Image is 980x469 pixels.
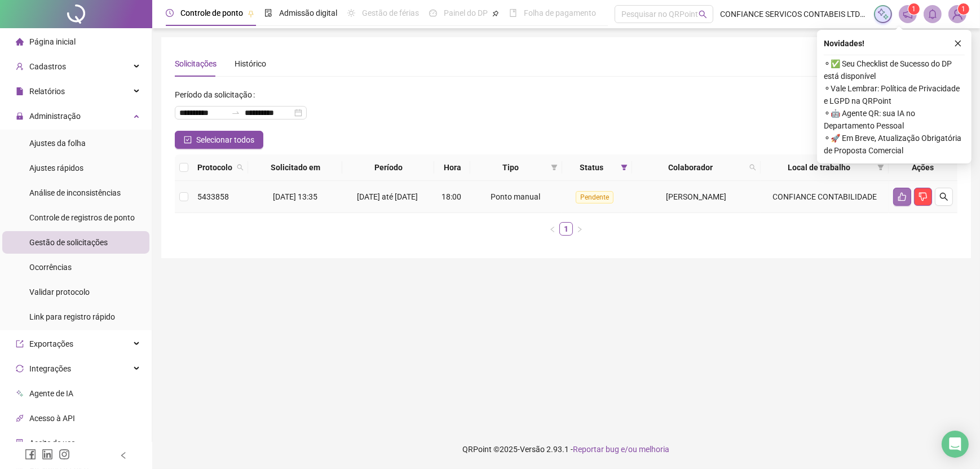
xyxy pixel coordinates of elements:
span: swap-right [231,108,240,117]
span: filter [877,164,884,171]
span: Folha de pagamento [524,8,596,17]
span: sun [347,9,355,17]
span: [DATE] até [DATE] [357,192,418,201]
span: 5433858 [197,192,229,201]
span: close [954,39,962,47]
span: file-done [264,9,272,17]
span: Cadastros [29,62,66,71]
span: linkedin [42,449,53,460]
span: clock-circle [166,9,174,17]
span: Status [567,161,616,174]
span: dashboard [429,9,437,17]
img: sparkle-icon.fc2bf0ac1784a2077858766a79e2daf3.svg [877,8,889,20]
div: Solicitações [175,57,217,70]
span: check-square [184,136,192,144]
span: Tipo [475,161,546,174]
span: Página inicial [29,37,76,46]
img: 87817 [949,6,966,23]
span: dislike [919,192,928,201]
span: Ocorrências [29,263,72,272]
span: right [576,226,583,233]
span: ⚬ 🚀 Em Breve, Atualização Obrigatória de Proposta Comercial [824,132,965,157]
div: Open Intercom Messenger [942,431,969,458]
span: search [747,159,758,176]
li: 1 [559,222,573,236]
span: Gestão de férias [362,8,419,17]
span: Gestão de solicitações [29,238,108,247]
span: Exportações [29,339,73,348]
span: Colaborador [637,161,745,174]
span: left [549,226,556,233]
span: book [509,9,517,17]
span: notification [903,9,913,19]
span: Admissão digital [279,8,337,17]
a: 1 [560,223,572,235]
span: pushpin [248,10,254,17]
label: Período da solicitação [175,86,259,104]
th: Período [342,154,434,181]
span: Versão [520,445,545,454]
span: to [231,108,240,117]
span: search [699,10,707,19]
span: Link para registro rápido [29,312,115,321]
span: audit [16,439,24,447]
sup: Atualize o seu contato no menu Meus Dados [958,3,969,15]
div: Ações [893,161,953,174]
span: filter [551,164,558,171]
span: Aceite de uso [29,439,76,448]
span: Reportar bug e/ou melhoria [573,445,670,454]
span: Relatórios [29,87,65,96]
span: search [237,164,244,171]
span: Análise de inconsistências [29,188,121,197]
span: [PERSON_NAME] [666,192,726,201]
button: Selecionar todos [175,131,263,149]
span: api [16,414,24,422]
span: filter [621,164,628,171]
button: right [573,222,586,236]
span: Acesso à API [29,414,75,423]
span: lock [16,112,24,120]
span: Agente de IA [29,389,73,398]
th: Hora [434,154,470,181]
span: search [749,164,756,171]
span: 1 [962,5,966,13]
span: Administração [29,112,81,121]
span: Local de trabalho [765,161,873,174]
span: bell [928,9,938,19]
th: Solicitado em [248,154,342,181]
span: Painel do DP [444,8,488,17]
td: CONFIANCE CONTABILIDADE [761,181,889,213]
span: Selecionar todos [196,134,254,146]
span: filter [875,159,886,176]
span: pushpin [492,10,499,17]
button: left [546,222,559,236]
li: Próxima página [573,222,586,236]
span: Controle de ponto [180,8,243,17]
span: user-add [16,63,24,70]
span: search [939,192,948,201]
span: sync [16,365,24,373]
span: 18:00 [442,192,461,201]
span: Controle de registros de ponto [29,213,135,222]
footer: QRPoint © 2025 - 2.93.1 - [152,430,980,469]
span: export [16,340,24,348]
sup: 1 [908,3,920,15]
span: Ponto manual [491,192,540,201]
span: CONFIANCE SERVICOS CONTABEIS LTDA. S/S [720,8,867,20]
span: Integrações [29,364,71,373]
span: Ajustes da folha [29,139,86,148]
span: [DATE] 13:35 [273,192,317,201]
li: Página anterior [546,222,559,236]
span: Pendente [576,191,613,203]
span: filter [549,159,560,176]
span: Ajustes rápidos [29,163,83,172]
span: Novidades ! [824,37,864,50]
span: file [16,87,24,95]
span: ⚬ Vale Lembrar: Política de Privacidade e LGPD na QRPoint [824,82,965,107]
span: filter [619,159,630,176]
div: Histórico [235,57,266,70]
span: left [120,452,127,459]
span: facebook [25,449,36,460]
span: ⚬ ✅ Seu Checklist de Sucesso do DP está disponível [824,57,965,82]
span: like [898,192,907,201]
